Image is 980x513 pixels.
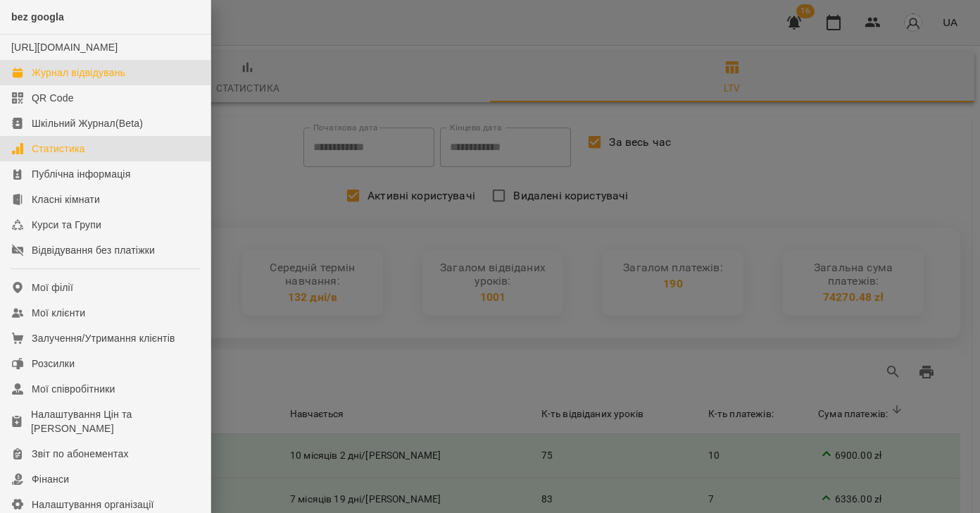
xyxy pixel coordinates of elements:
[11,42,118,53] a: [URL][DOMAIN_NAME]
[32,306,85,320] div: Мої клієнти
[32,280,73,295] div: Мої філії
[31,407,199,435] div: Налаштування Цін та [PERSON_NAME]
[32,382,115,396] div: Мої співробітники
[32,167,130,181] div: Публічна інформація
[11,11,64,23] span: bez googla
[32,472,69,486] div: Фінанси
[32,357,75,371] div: Розсилки
[32,497,154,512] div: Налаштування організації
[32,91,74,105] div: QR Code
[32,116,143,130] div: Шкільний Журнал(Beta)
[32,192,100,206] div: Класні кімнати
[32,243,155,257] div: Відвідування без платіжки
[32,447,129,461] div: Звіт по абонементах
[32,218,101,232] div: Курси та Групи
[32,142,85,156] div: Статистика
[32,66,125,80] div: Журнал відвідувань
[32,331,175,345] div: Залучення/Утримання клієнтів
